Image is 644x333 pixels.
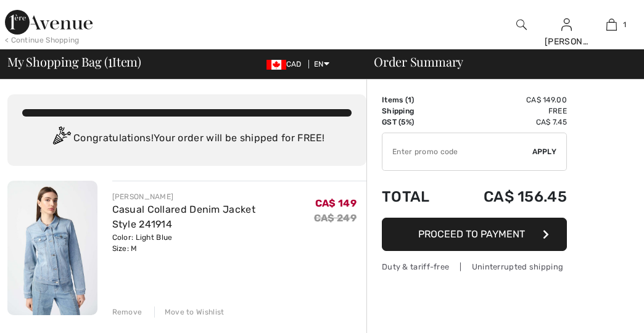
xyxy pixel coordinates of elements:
[382,117,449,128] td: GST (5%)
[314,212,357,224] s: CA$ 249
[532,146,557,157] span: Apply
[5,10,93,35] img: 1ère Avenue
[545,35,588,48] div: [PERSON_NAME]
[449,117,567,128] td: CA$ 7.45
[49,126,73,151] img: Congratulation2.svg
[112,232,314,254] div: Color: Light Blue Size: M
[382,218,567,251] button: Proceed to Payment
[112,203,255,230] a: Casual Collared Denim Jacket Style 241914
[266,60,307,68] span: CAD
[154,306,225,318] div: Move to Wishlist
[7,55,141,68] span: My Shopping Bag ( Item)
[112,306,142,318] div: Remove
[382,105,449,117] td: Shipping
[22,126,352,151] div: Congratulations! Your order will be shipped for FREE!
[590,17,634,32] a: 1
[7,181,97,315] img: Casual Collared Denim Jacket Style 241914
[112,191,314,202] div: [PERSON_NAME]
[314,60,329,68] span: EN
[408,96,411,104] span: 1
[516,17,527,32] img: search the website
[108,52,112,68] span: 1
[561,17,572,32] img: My Info
[382,261,567,273] div: Duty & tariff-free | Uninterrupted shipping
[418,228,525,240] span: Proceed to Payment
[449,94,567,105] td: CA$ 149.00
[382,94,449,105] td: Items ( )
[449,105,567,117] td: Free
[266,60,286,70] img: Canadian Dollar
[561,18,572,30] a: Sign In
[315,197,357,209] span: CA$ 149
[382,176,449,218] td: Total
[382,133,532,170] input: Promo code
[5,35,80,46] div: < Continue Shopping
[449,176,567,218] td: CA$ 156.45
[359,55,637,68] div: Order Summary
[606,17,617,32] img: My Bag
[623,19,626,30] span: 1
